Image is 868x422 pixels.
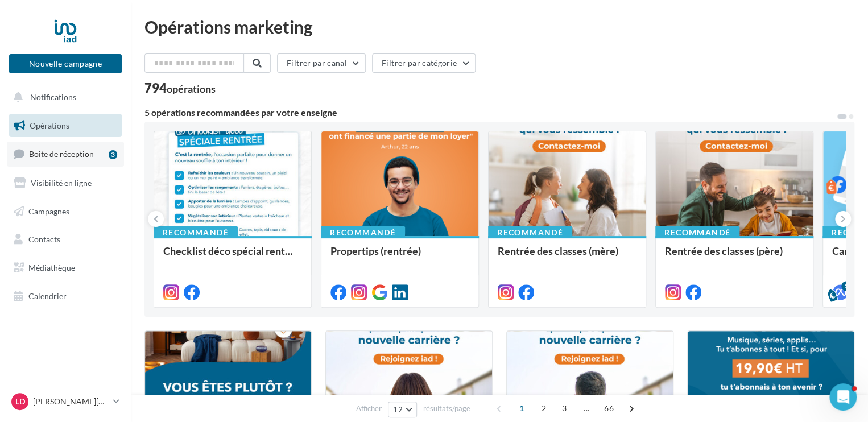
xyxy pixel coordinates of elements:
a: Contacts [7,227,124,251]
div: Recommandé [321,226,405,239]
a: Médiathèque [7,256,124,280]
button: Filtrer par canal [277,53,366,73]
span: 66 [600,399,618,417]
span: Calendrier [28,291,67,301]
div: Recommandé [488,226,572,239]
div: Propertips (rentrée) [330,245,469,268]
span: 3 [555,399,573,417]
button: Nouvelle campagne [9,54,122,73]
div: 5 [841,281,852,291]
span: 1 [512,399,531,417]
span: résultats/page [423,403,470,414]
div: 3 [109,150,117,159]
div: Checklist déco spécial rentrée [163,245,302,268]
a: LD [PERSON_NAME][DEMOGRAPHIC_DATA] [9,391,122,412]
a: Visibilité en ligne [7,171,124,195]
div: 794 [144,82,216,94]
span: Médiathèque [28,263,75,272]
div: Recommandé [655,226,739,239]
button: Filtrer par catégorie [372,53,476,73]
div: Rentrée des classes (père) [665,245,804,268]
span: LD [15,396,25,407]
div: Opérations marketing [144,18,854,35]
button: Notifications [7,85,119,109]
span: Afficher [356,403,382,414]
p: [PERSON_NAME][DEMOGRAPHIC_DATA] [33,396,109,407]
div: opérations [167,84,216,94]
a: Opérations [7,114,124,138]
div: 5 opérations recommandées par votre enseigne [144,108,836,117]
a: Boîte de réception3 [7,142,124,166]
span: 2 [535,399,553,417]
span: Notifications [30,92,76,102]
button: 12 [388,402,417,417]
span: Campagnes [28,206,69,216]
iframe: Intercom live chat [829,383,857,411]
span: ... [577,399,596,417]
div: Rentrée des classes (mère) [498,245,636,268]
span: Contacts [28,234,60,244]
div: Recommandé [154,226,238,239]
span: 12 [393,405,403,414]
span: Boîte de réception [29,149,94,159]
span: Visibilité en ligne [31,178,92,188]
a: Campagnes [7,200,124,224]
span: Opérations [30,121,69,130]
a: Calendrier [7,284,124,308]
